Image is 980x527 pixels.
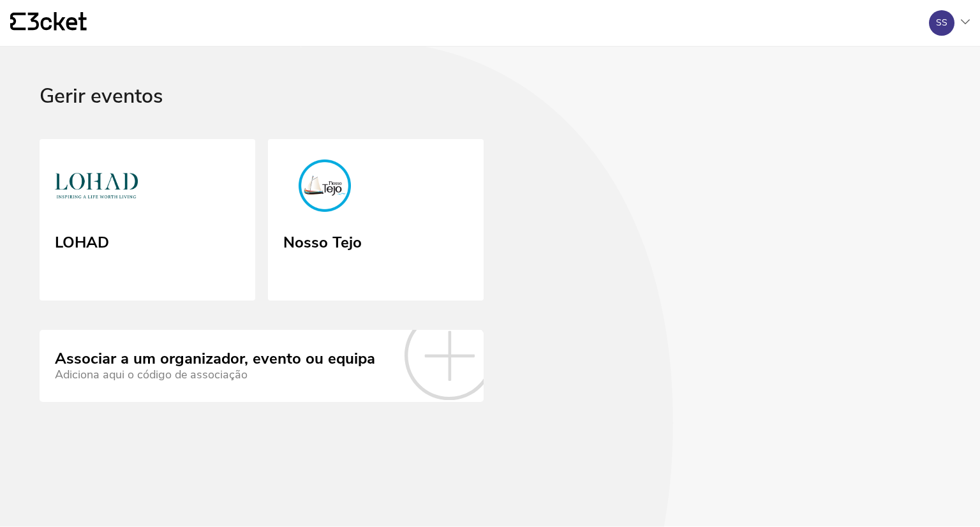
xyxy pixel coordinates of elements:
g: {' '} [10,13,26,31]
a: {' '} [10,12,87,34]
div: Adiciona aqui o código de associação [55,368,375,382]
div: Gerir eventos [40,85,940,139]
img: Nosso Tejo [283,160,366,217]
img: LOHAD [55,160,138,217]
div: Nosso Tejo [283,229,362,252]
div: LOHAD [55,229,109,252]
div: SS [936,18,947,28]
a: Associar a um organizador, evento ou equipa Adiciona aqui o código de associação [40,330,484,401]
a: LOHAD LOHAD [40,139,255,301]
a: Nosso Tejo Nosso Tejo [268,139,484,301]
div: Associar a um organizador, evento ou equipa [55,350,375,368]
